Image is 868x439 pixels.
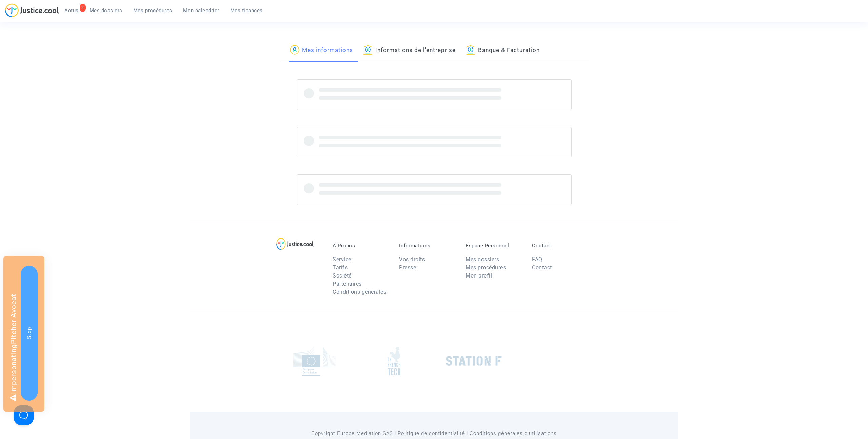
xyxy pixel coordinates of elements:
div: 2 [80,4,86,12]
span: Mon calendrier [183,7,219,14]
a: Société [333,272,352,279]
a: Contact [532,264,552,271]
a: FAQ [532,256,542,263]
p: À Propos [333,243,389,249]
a: Mes informations [290,39,353,62]
p: Contact [532,243,588,249]
a: Mes finances [225,5,268,16]
a: Conditions générales [333,289,386,295]
a: Partenaires [333,281,362,287]
span: Actus [64,7,79,14]
p: Copyright Europe Mediation SAS l Politique de confidentialité l Conditions générales d’utilisa... [280,429,589,438]
img: logo-lg.svg [276,238,314,250]
a: Mes procédures [128,5,178,16]
a: Mes dossiers [466,256,499,263]
img: jc-logo.svg [5,3,59,17]
a: Mes procédures [466,264,506,271]
span: Mes dossiers [90,7,122,14]
img: stationf.png [446,356,502,366]
img: europe_commision.png [293,346,336,376]
a: Service [333,256,351,263]
div: Impersonating [3,256,44,412]
a: 2Actus [59,5,84,16]
a: Banque & Facturation [466,39,540,62]
a: Presse [399,264,416,271]
iframe: Help Scout Beacon - Open [14,405,34,425]
p: Espace Personnel [466,243,522,249]
a: Vos droits [399,256,425,263]
img: icon-banque.svg [466,45,475,55]
span: Mes finances [230,7,263,14]
a: Mon profil [466,272,492,279]
p: Informations [399,243,455,249]
img: icon-passager.svg [290,45,299,55]
span: Mes procédures [133,7,172,14]
a: Mes dossiers [84,5,128,16]
img: icon-banque.svg [363,45,373,55]
a: Tarifs [333,264,348,271]
a: Informations de l'entreprise [363,39,456,62]
img: french_tech.png [388,347,400,376]
span: Stop [26,327,32,339]
a: Mon calendrier [178,5,225,16]
button: Stop [21,266,38,401]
